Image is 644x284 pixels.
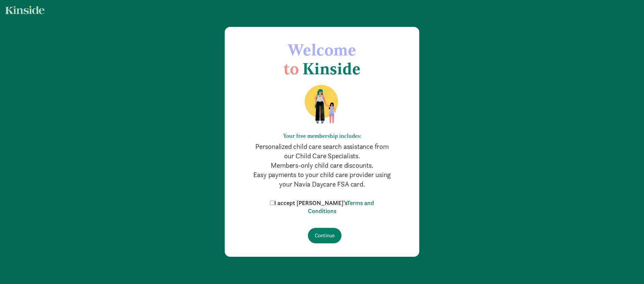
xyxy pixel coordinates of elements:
p: Personalized child care search assistance from our Child Care Specialists. [252,142,392,161]
img: light.svg [5,6,45,14]
a: Terms and Conditions [308,199,374,215]
p: Members-only child care discounts. [252,161,392,170]
input: I accept [PERSON_NAME]'sTerms and Conditions [270,201,274,205]
label: I accept [PERSON_NAME]'s [268,199,376,215]
input: Continue [308,228,341,243]
h6: Your free membership includes: [252,133,392,139]
p: Easy payments to your child care provider using your Navia Daycare FSA card. [252,170,392,189]
img: illustration-mom-daughter.png [297,84,348,125]
span: Kinside [303,59,361,78]
span: Welcome [288,40,356,59]
span: to [283,59,299,78]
